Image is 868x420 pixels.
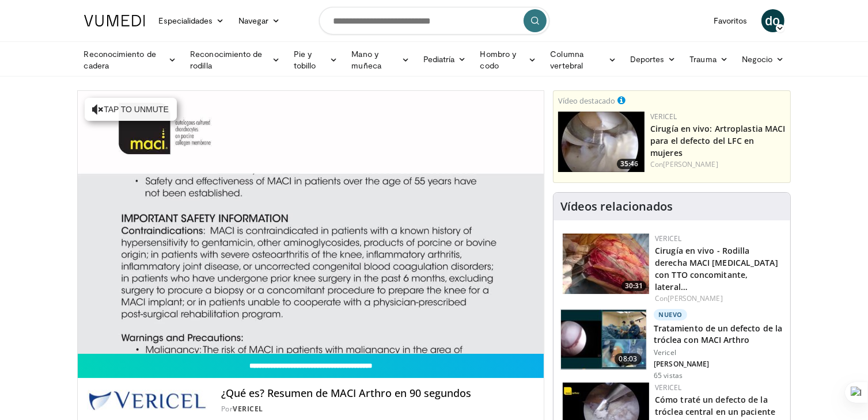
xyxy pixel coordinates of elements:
font: Vídeo destacado [558,96,615,106]
font: Hombro y codo [480,49,517,70]
font: Vídeos relacionados [560,198,673,214]
a: Cirugía en vivo: Artroplastia MACI para el defecto del LFC en mujeres [650,123,785,158]
a: Reconocimiento de cadera [77,48,184,71]
video-js: Video Player [78,91,544,354]
font: 35:46 [620,159,638,169]
font: Reconocimiento de rodilla [190,49,262,70]
button: Tap to unmute [85,98,177,121]
font: Negocio [742,54,773,64]
font: Trauma [689,54,716,64]
a: Vericel [655,234,681,243]
a: Trauma [683,48,735,71]
a: [PERSON_NAME] [668,293,722,303]
a: Hombro y codo [473,48,544,71]
font: Nuevo [658,310,683,319]
font: Reconocimiento de cadera [84,49,156,70]
a: Vericel [650,112,677,121]
font: 30:31 [625,281,643,291]
font: Especialidades [159,16,213,25]
font: Por [221,404,233,414]
a: Vericel [655,383,681,392]
a: Columna vertebral [543,48,623,71]
font: Mano y muñeca [351,49,381,70]
img: Logotipo de VuMedi [84,15,145,26]
font: Columna vertebral [550,49,583,70]
font: Con [655,293,668,303]
a: Cirugía en vivo - Rodilla derecha MACI [MEDICAL_DATA] con TTO concomitante, lateral… [655,245,778,292]
img: eb023345-1e2d-4374-a840-ddbc99f8c97c.150x105_q85_crop-smart_upscale.jpg [558,112,645,172]
font: Tratamiento de un defecto de la tróclea con MACI Arthro [654,323,782,345]
font: ¿Qué es? Resumen de MACI Arthro en 90 segundos [221,386,471,400]
a: do [761,9,784,32]
input: Buscar temas, intervenciones [319,7,549,35]
font: Con [650,159,663,169]
img: Vericel [87,387,207,415]
a: Navegar [232,9,287,32]
font: 65 vistas [654,371,683,380]
font: Pediatría [423,54,455,64]
a: Reconocimiento de rodilla [183,48,287,71]
font: 08:03 [619,354,638,364]
img: f2822210-6046-4d88-9b48-ff7c77ada2d7.150x105_q85_crop-smart_upscale.jpg [563,234,649,294]
a: 08:03 Nuevo Tratamiento de un defecto de la tróclea con MACI Arthro Vericel [PERSON_NAME] 65 vistas [560,309,783,380]
a: 35:46 [558,112,645,172]
a: Vericel [233,404,263,414]
a: Pediatría [416,48,473,71]
a: Favoritos [707,9,755,32]
font: do [765,12,780,29]
font: Navegar [238,16,269,25]
a: Pie y tobillo [287,48,345,71]
a: Mano y muñeca [344,48,416,71]
font: Deportes [630,54,665,64]
a: [PERSON_NAME] [663,159,718,169]
img: 0de30d39-bfe3-4001-9949-87048a0d8692.150x105_q85_crop-smart_upscale.jpg [561,310,646,369]
font: [PERSON_NAME] [654,359,710,369]
a: 30:31 [563,234,649,294]
a: Deportes [623,48,683,71]
font: Pie y tobillo [294,49,316,70]
font: Vericel [654,348,676,357]
a: Negocio [735,48,791,71]
font: Favoritos [714,16,748,25]
a: Especialidades [152,9,232,32]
